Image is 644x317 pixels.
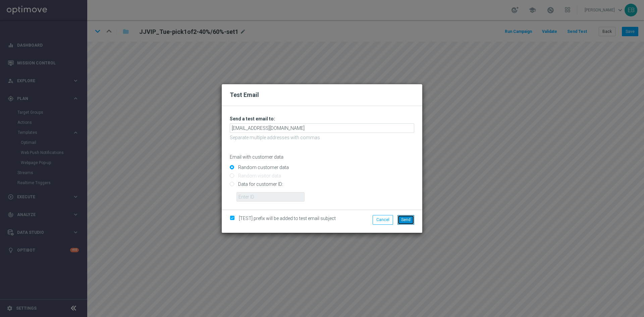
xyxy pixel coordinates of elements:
h3: Send a test email to: [230,116,414,122]
button: Send [397,215,414,224]
p: Email with customer data [230,154,414,160]
span: [TEST] prefix will be added to test email subject [239,216,336,221]
button: Cancel [373,215,393,224]
h2: Test Email [230,91,414,99]
input: Enter ID [236,192,305,202]
p: Separate multiple addresses with commas [230,135,414,141]
span: Send [401,217,411,222]
label: Random customer data [236,164,289,170]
